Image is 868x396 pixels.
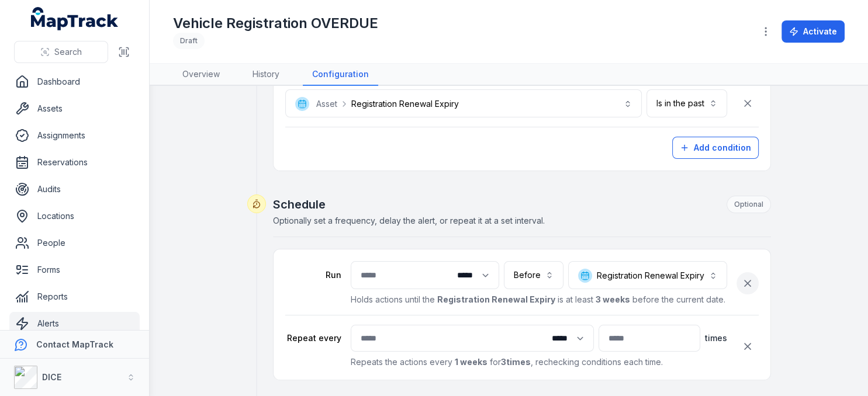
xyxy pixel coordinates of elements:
[273,196,771,213] h2: Schedule
[646,89,727,117] button: Is in the past
[273,216,545,225] span: Optionally set a frequency, delay the alert, or repeat it at a set interval.
[173,33,205,49] div: Draft
[285,269,341,281] label: Run
[596,294,630,304] strong: 3 weeks
[351,356,727,368] p: Repeats the actions every for , rechecking conditions each time.
[9,285,140,308] a: Reports
[9,151,140,174] a: Reservations
[9,124,140,147] a: Assignments
[303,64,378,86] a: Configuration
[243,64,289,86] a: History
[36,339,113,349] strong: Contact MapTrack
[31,7,119,30] a: MapTrack
[173,14,378,33] h1: Vehicle Registration OVERDUE
[173,64,229,86] a: Overview
[351,294,727,305] p: Holds actions until the is at least before the current date.
[9,312,140,335] a: Alerts
[727,196,771,213] div: Optional
[504,261,563,289] button: Before
[705,332,727,344] span: times
[672,137,759,159] button: Add condition
[455,357,487,367] strong: 1 weeks
[14,41,108,63] button: Search
[285,332,341,344] label: Repeat every
[437,294,555,304] strong: Registration Renewal Expiry
[568,261,727,289] button: Registration Renewal Expiry
[9,178,140,201] a: Audits
[42,372,61,382] strong: DICE
[9,70,140,93] a: Dashboard
[9,204,140,228] a: Locations
[9,231,140,255] a: People
[501,357,531,367] strong: 3 times
[781,20,845,43] button: Activate
[54,46,82,58] span: Search
[9,97,140,120] a: Assets
[285,89,642,117] button: AssetRegistration Renewal Expiry
[9,258,140,282] a: Forms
